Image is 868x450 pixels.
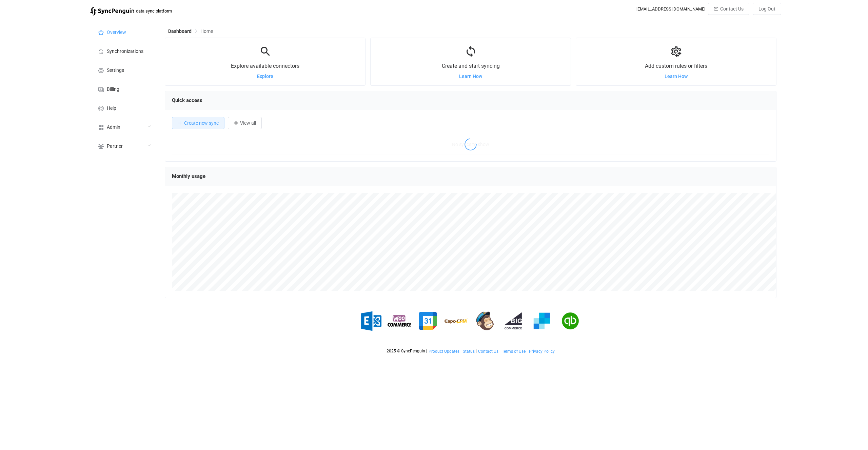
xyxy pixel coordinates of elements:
a: Status [462,349,475,354]
img: sendgrid.png [530,309,554,333]
a: Terms of Use [501,349,526,354]
span: | [499,349,500,353]
a: Help [90,98,158,117]
span: Explore available connectors [231,63,299,69]
span: Help [107,106,116,111]
div: [EMAIL_ADDRESS][DOMAIN_NAME] [636,6,705,12]
button: Log Out [753,3,781,15]
span: | [527,349,528,353]
a: Explore [257,74,273,79]
span: Quick access [172,97,202,103]
span: Create and start syncing [442,63,500,69]
span: Home [200,28,213,34]
span: Terms of Use [502,349,526,354]
a: Contact Us [478,349,499,354]
button: Contact Us [708,3,749,15]
span: Monthly usage [172,173,205,179]
a: Overview [90,22,158,41]
a: Learn How [459,74,482,79]
span: Add custom rules or filters [645,63,707,69]
span: Overview [107,30,126,35]
span: Create new sync [184,120,219,126]
span: Product Updates [429,349,459,354]
img: exchange.png [359,309,383,333]
a: Privacy Policy [529,349,555,354]
span: | [134,6,136,16]
span: Contact Us [720,6,744,12]
button: View all [228,117,262,129]
img: syncpenguin.svg [90,7,134,16]
span: Billing [107,87,119,92]
img: quickbooks.png [558,309,582,333]
span: Partner [107,144,123,149]
span: | [476,349,477,353]
span: | [460,349,461,353]
a: Settings [90,60,158,79]
span: Admin [107,125,120,130]
span: Dashboard [168,28,192,34]
span: Synchronizations [107,49,143,54]
span: Contact Us [478,349,498,354]
span: Settings [107,68,124,73]
span: 2025 © SyncPenguin [387,349,425,353]
img: google.png [416,309,440,333]
span: | [426,349,427,353]
span: View all [240,120,256,126]
a: |data sync platform [90,6,172,16]
img: espo-crm.png [445,309,468,333]
img: big-commerce.png [501,309,525,333]
span: data sync platform [136,8,172,14]
span: Log Out [758,6,775,12]
img: mailchimp.png [473,309,497,333]
a: Billing [90,79,158,98]
a: Learn How [665,74,688,79]
img: woo-commerce.png [388,309,411,333]
button: Create new sync [172,117,224,129]
span: Privacy Policy [529,349,555,354]
div: Breadcrumb [168,29,213,34]
a: Synchronizations [90,41,158,60]
a: Product Updates [428,349,460,354]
